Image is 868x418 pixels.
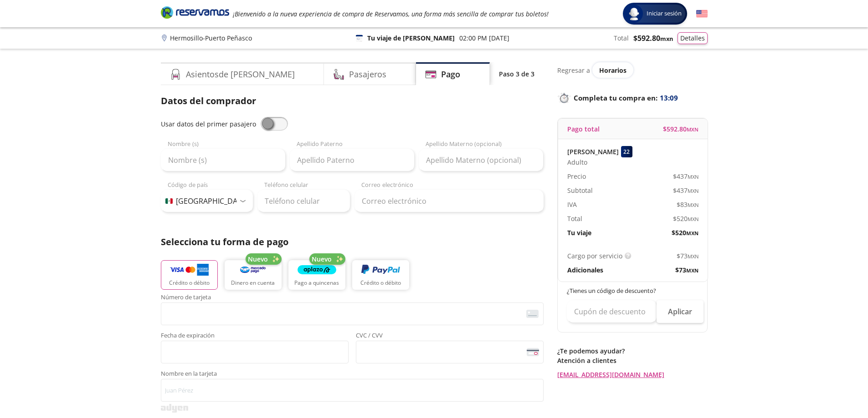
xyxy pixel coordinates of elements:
[663,124,699,134] span: $ 592.80
[673,171,699,181] span: $ 437
[352,260,409,290] button: Crédito o débito
[161,94,544,108] p: Datos del comprador
[557,356,708,365] p: Atención a clientes
[161,5,229,22] a: Brand Logo
[165,305,539,322] iframe: Iframe del número de tarjeta asegurada
[294,279,339,287] p: Pago a quincenas
[161,149,285,171] input: Nombre (s)
[248,254,268,264] span: Nuevo
[686,267,699,274] small: MXN
[161,5,229,19] i: Brand Logo
[567,124,600,134] p: Pago total
[161,332,349,341] span: Fecha de expiración
[557,65,590,75] p: Regresar a
[688,201,699,208] small: MXN
[312,254,332,264] span: Nuevo
[161,120,256,128] span: Usar datos del primer pasajero
[161,260,218,290] button: Crédito o débito
[688,216,699,222] small: MXN
[354,190,544,212] input: Correo electrónico
[186,68,295,81] h4: Asientos de [PERSON_NAME]
[673,214,699,223] span: $ 520
[599,66,627,75] span: Horarios
[349,68,386,81] h4: Pasajeros
[677,200,699,209] span: $ 83
[225,260,282,290] button: Dinero en cuenta
[696,8,708,20] button: English
[165,343,344,361] iframe: Iframe de la fecha de caducidad de la tarjeta asegurada
[233,10,549,18] em: ¡Bienvenido a la nueva experiencia de compra de Reservamos, una forma más sencilla de comprar tus...
[567,228,591,237] p: Tu viaje
[356,332,544,341] span: CVC / CVV
[257,190,350,212] input: Teléfono celular
[288,260,345,290] button: Pago a quincenas
[161,235,544,249] p: Selecciona tu forma de pago
[567,171,586,181] p: Precio
[161,294,544,302] span: Número de tarjeta
[673,186,699,195] span: $ 437
[688,187,699,194] small: MXN
[677,251,699,261] span: $ 73
[161,404,188,413] img: svg+xml;base64,PD94bWwgdmVyc2lvbj0iMS4wIiBlbmNvZGluZz0iVVRGLTgiPz4KPHN2ZyB3aWR0aD0iMzk2cHgiIGhlaW...
[567,265,603,275] p: Adicionales
[557,346,708,356] p: ¿Te podemos ayudar?
[441,68,460,81] h4: Pago
[360,279,401,287] p: Crédito o débito
[290,149,414,171] input: Apellido Paterno
[686,230,699,237] small: MXN
[557,370,708,379] a: [EMAIL_ADDRESS][DOMAIN_NAME]
[567,147,619,156] p: [PERSON_NAME]
[526,310,539,318] img: card
[657,300,704,323] button: Aplicar
[367,33,455,43] p: Tu viaje de [PERSON_NAME]
[621,146,632,157] div: 22
[688,173,699,180] small: MXN
[688,253,699,260] small: MXN
[499,69,534,79] p: Paso 3 de 3
[557,62,708,78] div: Regresar a ver horarios
[567,186,593,195] p: Subtotal
[567,157,587,167] span: Adulto
[678,32,708,44] button: Detalles
[660,35,673,43] small: MXN
[459,33,509,43] p: 02:00 PM [DATE]
[672,228,699,237] span: $ 520
[633,33,673,44] span: $ 592.80
[231,279,275,287] p: Dinero en cuenta
[170,33,252,43] p: Hermosillo - Puerto Peñasco
[675,265,699,275] span: $ 73
[567,214,582,223] p: Total
[161,379,544,402] input: Nombre en la tarjeta
[557,91,708,104] p: Completa tu compra en :
[360,343,539,361] iframe: Iframe del código de seguridad de la tarjeta asegurada
[419,149,543,171] input: Apellido Materno (opcional)
[643,9,685,18] span: Iniciar sesión
[660,93,678,103] span: 13:09
[161,371,544,379] span: Nombre en la tarjeta
[687,126,699,133] small: MXN
[169,279,210,287] p: Crédito o débito
[567,200,577,209] p: IVA
[567,251,622,261] p: Cargo por servicio
[165,198,173,204] img: MX
[614,33,629,43] p: Total
[567,300,657,323] input: Cupón de descuento
[567,287,699,296] p: ¿Tienes un código de descuento?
